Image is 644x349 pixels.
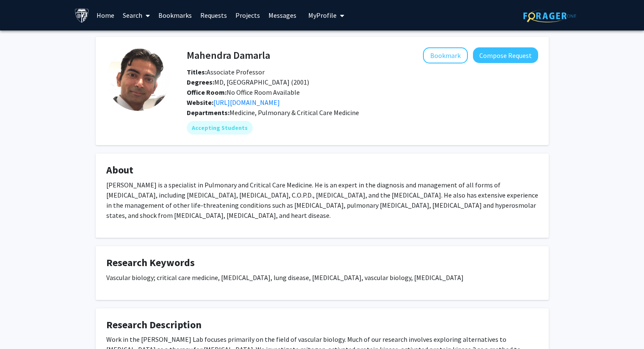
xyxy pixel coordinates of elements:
a: Home [92,0,119,30]
span: No Office Room Available [187,88,300,96]
h4: Research Keywords [106,257,538,269]
span: MD, [GEOGRAPHIC_DATA] (2001) [187,78,309,86]
span: My Profile [308,11,337,19]
a: Messages [264,0,301,30]
a: Projects [231,0,264,30]
b: Departments: [187,108,229,117]
p: Vascular biology; critical care medicine, [MEDICAL_DATA], lung disease, [MEDICAL_DATA], vascular ... [106,272,538,283]
mat-chip: Accepting Students [187,121,253,135]
b: Titles: [187,68,207,76]
span: Associate Professor [187,68,265,76]
span: Medicine, Pulmonary & Critical Care Medicine [229,108,359,117]
a: Search [119,0,154,30]
p: [PERSON_NAME] is a specialist in Pulmonary and Critical Care Medicine. He is an expert in the dia... [106,180,538,220]
img: ForagerOne Logo [523,9,576,22]
a: Opens in a new tab [213,98,280,107]
img: Profile Picture [106,47,170,111]
b: Office Room: [187,88,227,96]
h4: Mahendra Damarla [187,47,270,63]
h4: Research Description [106,319,538,331]
img: Johns Hopkins University Logo [75,8,89,23]
button: Add Mahendra Damarla to Bookmarks [423,47,468,63]
b: Degrees: [187,78,214,86]
h4: About [106,164,538,176]
a: Bookmarks [154,0,196,30]
button: Compose Request to Mahendra Damarla [473,47,538,63]
iframe: Chat [6,311,36,343]
b: Website: [187,98,213,107]
a: Requests [196,0,231,30]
